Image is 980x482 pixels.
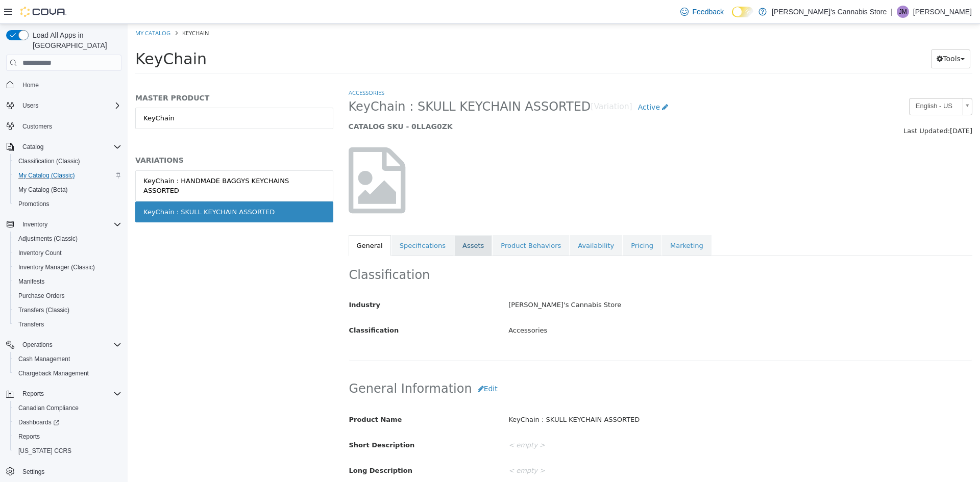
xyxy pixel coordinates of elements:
button: Reports [18,388,48,400]
a: Product Behaviors [365,211,442,233]
span: Active [510,79,532,87]
span: Home [18,78,121,91]
p: [PERSON_NAME] [913,6,972,18]
a: Settings [18,466,48,478]
div: KeyChain : SKULL KEYCHAIN ASSORTED [16,183,147,193]
a: Accessories [221,65,257,72]
span: Adjustments (Classic) [14,233,121,245]
span: Cash Management [18,355,70,363]
span: Catalog [22,143,43,151]
button: Transfers [10,317,126,332]
a: Transfers (Classic) [14,304,73,316]
span: Reports [14,430,121,443]
span: Operations [18,339,121,351]
span: Dark Mode [732,17,732,18]
a: My Catalog (Classic) [14,169,79,182]
button: Adjustments (Classic) [10,232,126,246]
span: Inventory Manager (Classic) [14,261,121,273]
span: [DATE] [822,103,845,111]
button: Purchase Orders [10,289,126,303]
span: Transfers [18,320,44,328]
a: Manifests [14,275,48,288]
span: Promotions [14,198,121,210]
a: Reports [14,430,44,443]
a: Inventory Manager (Classic) [14,261,99,273]
p: | [891,6,893,18]
button: Catalog [2,140,126,154]
span: Classification (Classic) [14,155,121,167]
span: Manifests [18,277,44,286]
span: KeyChain [8,26,79,44]
span: Reports [18,433,40,441]
button: Inventory [2,217,126,232]
button: Reports [2,387,126,401]
div: KeyChain : SKULL KEYCHAIN ASSORTED [373,387,852,405]
button: Tools [803,26,843,44]
span: My Catalog (Classic) [18,171,75,180]
button: Cash Management [10,352,126,366]
button: Canadian Compliance [10,401,126,415]
span: English - US [782,74,831,90]
span: Inventory [22,220,47,229]
button: Transfers (Classic) [10,303,126,317]
span: Canadian Compliance [18,404,79,412]
input: Dark Mode [732,7,753,17]
h5: VARIATIONS [8,132,206,141]
span: Purchase Orders [14,290,121,302]
span: My Catalog (Beta) [18,186,68,194]
a: Feedback [676,2,728,22]
span: Adjustments (Classic) [18,235,78,243]
h5: MASTER PRODUCT [8,69,206,79]
button: Classification (Classic) [10,154,126,168]
button: Inventory Manager (Classic) [10,260,126,274]
span: Transfers [14,318,121,331]
img: Cova [20,7,66,17]
span: Users [22,102,38,110]
span: Canadian Compliance [14,402,121,414]
a: General [221,211,263,233]
a: Cash Management [14,353,74,365]
a: My Catalog (Beta) [14,184,72,196]
a: KeyChain [8,84,206,105]
span: Dashboards [14,416,121,428]
button: Catalog [18,141,47,153]
span: Load All Apps in [GEOGRAPHIC_DATA] [29,30,121,50]
button: Operations [2,338,126,352]
span: Inventory Manager (Classic) [18,263,95,271]
span: Dashboards [18,418,59,426]
a: My Catalog [8,5,43,13]
a: Chargeback Management [14,367,93,379]
span: Industry [222,277,253,285]
span: Purchase Orders [18,292,65,300]
span: KeyChain [55,5,81,13]
div: < empty > [373,438,852,456]
div: Accessories [373,298,852,316]
button: Settings [2,464,126,479]
span: KeyChain : SKULL KEYCHAIN ASSORTED [221,75,463,91]
span: My Catalog (Beta) [14,184,121,196]
button: Manifests [10,274,126,289]
button: Promotions [10,197,126,211]
a: Pricing [495,211,534,233]
a: Assets [327,211,364,233]
a: Customers [18,120,56,133]
button: Reports [10,429,126,444]
span: Last Updated: [776,103,822,111]
small: [Variation] [463,79,504,87]
a: Classification (Classic) [14,155,84,167]
span: Reports [18,388,121,400]
a: Inventory Count [14,247,66,259]
button: Inventory Count [10,246,126,260]
span: Inventory Count [18,249,62,257]
a: Marketing [534,211,584,233]
span: [US_STATE] CCRS [18,447,71,455]
a: Promotions [14,198,54,210]
div: Jenny McKenna [897,6,909,18]
span: Classification [222,302,272,310]
div: [PERSON_NAME]'s Cannabis Store [373,272,852,290]
span: Settings [22,468,44,476]
h2: Classification [222,243,845,259]
span: Reports [22,390,44,398]
a: Canadian Compliance [14,402,83,414]
a: Purchase Orders [14,290,69,302]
